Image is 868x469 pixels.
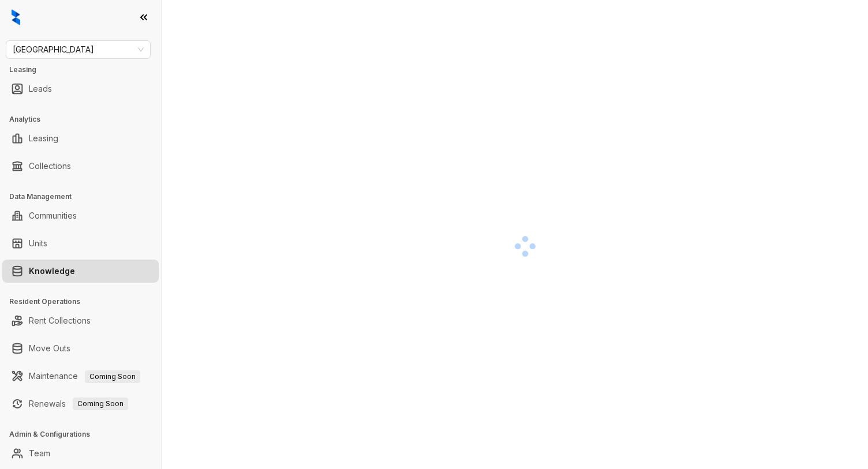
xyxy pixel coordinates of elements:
li: Collections [2,155,159,178]
a: Team [29,442,50,465]
a: Leasing [29,127,58,150]
span: Coming Soon [85,370,140,383]
li: Move Outs [2,337,159,360]
li: Renewals [2,392,159,415]
h3: Data Management [9,192,161,202]
li: Team [2,442,159,465]
img: logo [12,9,20,25]
span: Coming Soon [73,397,128,410]
h3: Resident Operations [9,297,161,307]
a: Move Outs [29,337,70,360]
a: Communities [29,204,77,227]
a: Rent Collections [29,309,91,332]
li: Leads [2,77,159,100]
li: Maintenance [2,365,159,388]
span: Fairfield [13,41,144,58]
a: Collections [29,155,71,178]
h3: Leasing [9,65,161,75]
li: Leasing [2,127,159,150]
a: Units [29,232,47,255]
a: Leads [29,77,52,100]
h3: Admin & Configurations [9,429,161,440]
a: RenewalsComing Soon [29,392,128,415]
h3: Analytics [9,114,161,125]
a: Knowledge [29,260,75,283]
li: Communities [2,204,159,227]
li: Knowledge [2,260,159,283]
li: Rent Collections [2,309,159,332]
li: Units [2,232,159,255]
